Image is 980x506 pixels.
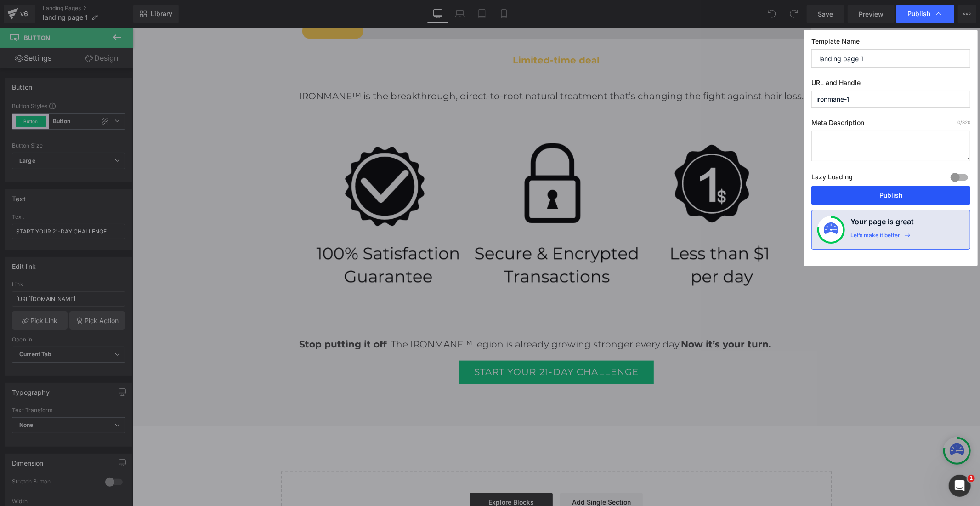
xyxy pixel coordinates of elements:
label: URL and Handle [811,79,970,91]
iframe: Intercom live chat [949,475,971,497]
span: /320 [957,119,970,125]
span: 0 [957,119,960,125]
span: Publish [907,10,930,18]
label: Meta Description [811,119,970,131]
strong: Stop putting it off [166,311,254,322]
span: 1 [968,475,975,482]
div: IRONMANE™ is the breakthrough, direct-to-root natural treatment that’s changing the fight against... [166,61,681,76]
strong: Now it’s your turn. [548,311,638,322]
a: Add Single Section [427,466,510,484]
a: Explore Blocks [337,466,420,484]
label: Lazy Loading [811,171,853,186]
button: Publish [811,186,970,205]
strong: Limited-time deal [380,27,467,38]
img: onboarding-status.svg [824,222,838,237]
h4: Your page is great [850,216,914,232]
a: START YOUR 21-DAY CHALLENGE [326,333,521,357]
label: Template Name [811,37,970,49]
div: . The IRONMANE™ legion is already growing stronger every day. [166,309,681,324]
div: Let’s make it better [850,232,900,244]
